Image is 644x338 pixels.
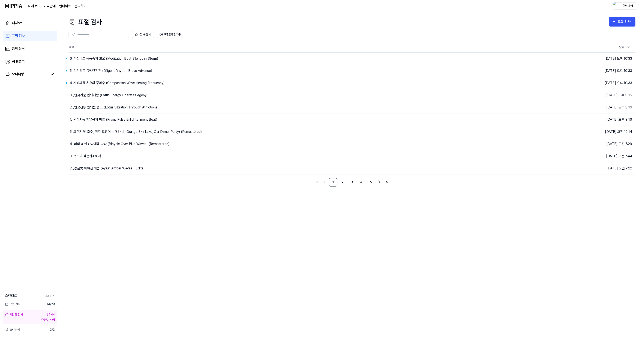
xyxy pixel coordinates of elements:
button: profile뭔닉네임 [611,2,639,10]
span: 오늘 검사 [5,302,20,306]
a: 대시보드 [28,4,40,9]
button: 가격안내 [44,4,56,9]
td: [DATE] 오후 10:33 [494,77,635,89]
div: 날짜 [617,44,632,51]
a: Go to next page [376,178,383,185]
button: 표절률 판단 기준 [157,31,183,38]
a: Go to previous page [321,178,328,185]
td: [DATE] 오후 9:16 [494,89,635,101]
div: 대시보드 [12,21,24,26]
a: 1 [329,178,337,187]
td: [DATE] 오전 7:29 [494,138,635,150]
td: [DATE] 오전 12:14 [494,126,635,138]
div: 5. 정진리듬 용맹한전진 (Diligent Rhythm Brave Advance) [70,68,152,73]
th: 제목 [69,42,494,52]
td: [DATE] 오후 10:33 [494,52,635,65]
div: 3._연꽃기운 번뇌해탈 (Lotus Energy Liberates Agony) [70,93,148,98]
a: 더보기 [45,294,55,298]
a: Go to first page [313,178,320,185]
a: AI 판별기 [3,56,57,67]
nav: pagination [69,178,635,187]
a: 모니터링 [5,72,48,77]
div: 1._반야맥동 깨달음의 비트 (Prajna Pulse Enlightenment Beat) [70,117,157,122]
a: 업데이트 [59,4,71,9]
div: 4. 자비파동 치유의 주파수 (Compassion Wave Healing Frequency) [70,80,165,86]
span: 모니터링 [5,328,20,332]
td: [DATE] 오후 9:16 [494,101,635,113]
div: 표절 검사 [69,17,102,27]
span: 3 / 3 [50,328,55,332]
a: 대시보드 [3,18,57,28]
span: 14 / 20 [47,302,55,306]
a: 3 [348,178,356,187]
div: 5. 오렌지 빛 호수, 맥주 오징어 순대와 너 (Orange Sky Lake, Our Dinner Party) (Remastered) [70,129,202,134]
div: 2._감귤빛 아야진 해변 (Ayajin Amber Waves) (Edit) [70,166,143,171]
a: Go to last page [384,178,391,185]
div: 시간당 검사 [5,312,23,317]
div: AI 판별기 [12,59,25,64]
div: 표절 검사 [12,33,25,39]
div: 표절 검사 [618,19,632,25]
button: 즐겨찾기 [132,31,154,38]
div: 뭔닉네임 [619,3,636,8]
a: 2 [338,178,347,187]
div: 4._너와 함께 바다내음 따라 (Bicycle Over Blue Waves) (Remastered) [70,141,170,147]
td: [DATE] 오후 10:33 [494,65,635,77]
a: 5 [367,178,375,187]
button: 표절 검사 [609,17,635,27]
a: 문의하기 [75,4,86,9]
img: profile [613,2,618,10]
div: 2._연꽃진동 번뇌를 뚫고 (Lotus Vibration Through Afflictions) [70,105,159,110]
span: 스탠다드 [5,293,17,298]
td: [DATE] 오전 7:22 [494,162,635,174]
div: 모니터링 [12,72,24,77]
a: 음악 분석 [3,44,57,54]
td: [DATE] 오전 7:44 [494,150,635,162]
a: 표절 검사 [3,31,57,41]
div: 3. 속초의 작은카페에서 [70,154,101,159]
div: 음악 분석 [12,46,25,51]
div: 6. 선정비트 폭풍속의 고요 (Meditation Beat Silence in Storm) [70,56,158,61]
td: [DATE] 오후 9:16 [494,113,635,126]
div: 다음 검사까지 [5,318,55,322]
a: 4 [357,178,366,187]
div: 24:44 [47,312,55,317]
